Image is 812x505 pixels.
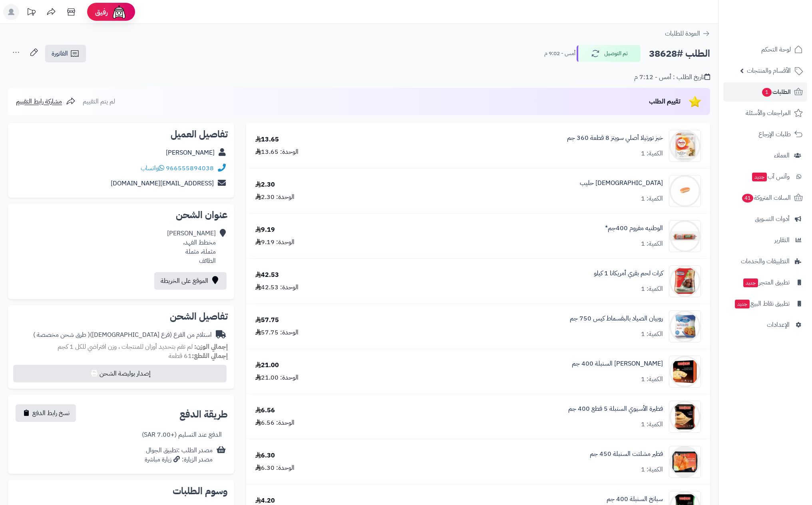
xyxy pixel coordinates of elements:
span: لم يتم التقييم [83,97,115,106]
img: 539209d0a4c1bdc753bb1a0516df8f1c413-90x90.jpg [669,175,701,207]
strong: إجمالي القطع: [192,351,228,361]
span: 41 [742,194,753,203]
span: تقييم الطلب [649,97,681,106]
div: 42.53 [255,270,279,280]
span: نسخ رابط الدفع [32,408,70,418]
div: الكمية: 1 [641,194,663,203]
div: 6.30 [255,451,275,460]
a: لوحة التحكم [723,40,807,59]
div: الدفع عند التسليم (+7.00 SAR) [142,430,222,439]
div: الوحدة: 9.19 [255,238,295,247]
h2: الطلب #38628 [649,46,710,62]
span: جديد [743,278,758,287]
a: تطبيق نقاط البيعجديد [723,294,807,313]
span: مشاركة رابط التقييم [16,97,62,106]
div: الوحدة: 57.75 [255,328,299,337]
div: الكمية: 1 [641,420,663,429]
div: الوحدة: 13.65 [255,147,299,157]
div: الكمية: 1 [641,465,663,474]
span: لوحة التحكم [761,44,791,55]
a: السلات المتروكة41 [723,188,807,207]
span: أدوات التسويق [755,213,790,225]
a: [PERSON_NAME] [166,148,215,157]
div: [PERSON_NAME] مخطط الفهد، مثملة، مثملة الطائف [167,229,216,265]
h2: تفاصيل الشحن [14,312,228,321]
a: الطلبات1 [723,82,807,101]
small: 61 قطعة [169,351,228,361]
a: تحديثات المنصة [21,4,41,22]
a: الوطنيه مفروم 400جم* [605,224,663,233]
a: طلبات الإرجاع [723,125,807,144]
a: الموقع على الخريطة [154,272,227,290]
a: سبانخ السنبلة 400 جم [607,495,663,504]
span: تطبيق المتجر [742,277,790,288]
span: السلات المتروكة [741,192,791,203]
div: 13.65 [255,135,279,144]
div: مصدر الزيارة: زيارة مباشرة [145,455,213,464]
a: [EMAIL_ADDRESS][DOMAIN_NAME] [111,179,214,188]
a: واتساب [141,163,164,173]
a: فطير مشلتت السنبلة 450 جم [590,449,663,459]
span: الطلبات [761,86,791,97]
img: 1674840921-425af300-1f09-449c-9bad-02a52cfc7463-thumbnail-500x500-70-90x90.jpeg [669,356,701,388]
div: الوحدة: 6.30 [255,463,295,473]
a: روبيان الصياد بالبقسماط كيس 750 جم [570,314,663,323]
button: نسخ رابط الدفع [16,404,76,422]
div: الكمية: 1 [641,149,663,158]
a: تطبيق المتجرجديد [723,273,807,292]
img: 1677510143-%D8%A7%D9%84%D8%AA%D9%82%D8%A7%D8%B7%20%D8%A7%D9%84%D9%88%D9%8A%D8%A8_27-2-2023_175953... [669,310,701,342]
img: ai-face.png [111,4,127,20]
span: رفيق [95,7,108,17]
a: فطيرة الأسيوي السنبلة 5 قطع 400 جم [568,404,663,414]
img: 1753380313-%D9%84%D9%82%D8%B7%D8%A9%20%D8%B4%D8%A7%D8%B4%D8%A9_24-7-2025_21148_www.talabat.com-90... [669,130,701,162]
span: جديد [752,173,767,181]
span: التطبيقات والخدمات [741,256,790,267]
a: 966555894038 [166,163,214,173]
span: التقارير [774,235,790,246]
button: إصدار بوليصة الشحن [13,365,227,382]
img: logo-2.png [758,22,804,39]
span: 1 [762,88,772,97]
a: الإعدادات [723,315,807,334]
a: العملاء [723,146,807,165]
div: تاريخ الطلب : أمس - 7:12 م [634,73,710,82]
span: جديد [735,300,750,308]
h2: عنوان الشحن [14,210,228,220]
button: تم التوصيل [577,45,641,62]
div: مصدر الطلب :تطبيق الجوال [145,446,213,464]
span: لم تقم بتحديد أوزان للمنتجات ، وزن افتراضي للكل 1 كجم [58,342,193,352]
h2: وسوم الطلبات [14,486,228,496]
div: الوحدة: 21.00 [255,373,299,382]
img: 1677510724-%D8%A7%D9%84%D8%AA%D9%82%D8%A7%D8%B7%20%D8%A7%D9%84%D9%88%D9%8A%D8%A8_27-2-2023_18928_... [669,265,701,297]
span: الأقسام والمنتجات [747,65,791,76]
a: كرات لحم بقري أمريكانا 1 كيلو [594,269,663,278]
span: تطبيق نقاط البيع [734,298,790,309]
a: أدوات التسويق [723,209,807,229]
a: التقارير [723,231,807,250]
span: العملاء [774,150,790,161]
a: وآتس آبجديد [723,167,807,186]
span: الإعدادات [767,319,790,330]
span: الفاتورة [52,49,68,58]
div: الوحدة: 2.30 [255,193,295,202]
small: أمس - 9:02 م [544,50,575,58]
a: [DEMOGRAPHIC_DATA] حليب [580,179,663,188]
div: 2.30 [255,180,275,189]
a: الفاتورة [45,45,86,62]
span: طلبات الإرجاع [758,129,791,140]
div: الكمية: 1 [641,330,663,339]
a: مشاركة رابط التقييم [16,97,76,106]
a: خبز تورتيلا أصلي سويتز 8 قطعة 360 جم [567,133,663,143]
a: المراجعات والأسئلة [723,103,807,123]
span: العودة للطلبات [665,29,700,38]
div: استلام من الفرع (فرع [DEMOGRAPHIC_DATA]) [33,330,212,340]
a: [PERSON_NAME] السنبلة 400 جم [572,359,663,368]
div: الوحدة: 6.56 [255,418,295,427]
a: العودة للطلبات [665,29,710,38]
span: المراجعات والأسئلة [746,107,791,119]
div: 57.75 [255,316,279,325]
div: الوحدة: 42.53 [255,283,299,292]
img: 1674840716-170707_1-20201031-214120-90x90.png [669,446,701,478]
strong: إجمالي الوزن: [194,342,228,352]
h2: طريقة الدفع [179,410,228,419]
